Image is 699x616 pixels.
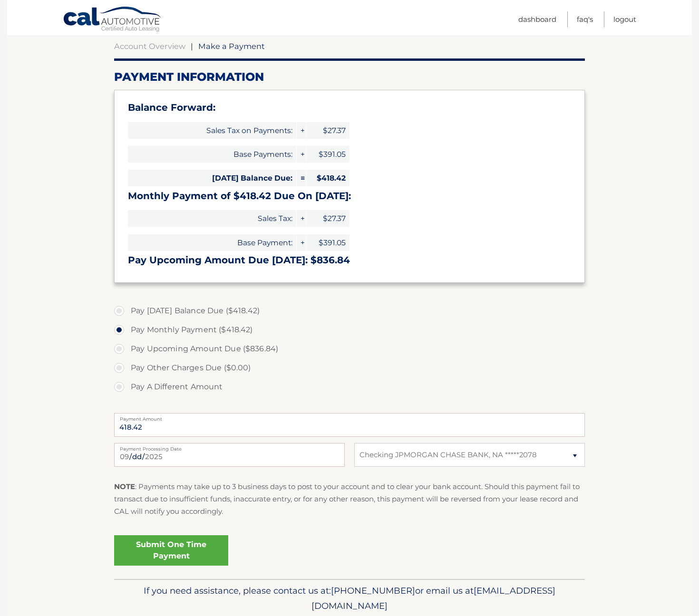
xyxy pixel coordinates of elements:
h2: Payment Information [114,70,585,84]
a: Cal Automotive [63,6,163,34]
span: + [297,146,306,163]
span: $27.37 [307,122,349,139]
label: Pay Other Charges Due ($0.00) [114,358,585,377]
label: Pay A Different Amount [114,377,585,396]
label: Pay Monthly Payment ($418.42) [114,320,585,339]
label: Pay Upcoming Amount Due ($836.84) [114,339,585,358]
span: Sales Tax on Payments: [128,122,296,139]
span: Base Payment: [128,234,296,251]
span: [DATE] Balance Due: [128,170,296,186]
a: Logout [613,11,636,27]
span: $391.05 [307,234,349,251]
span: + [297,234,306,251]
span: Make a Payment [198,41,265,51]
h3: Monthly Payment of $418.42 Due On [DATE]: [128,190,571,202]
a: FAQ's [577,11,593,27]
span: [PHONE_NUMBER] [331,585,415,596]
span: $391.05 [307,146,349,163]
span: | [191,41,193,51]
span: + [297,122,306,139]
h3: Pay Upcoming Amount Due [DATE]: $836.84 [128,254,571,266]
span: $27.37 [307,210,349,227]
span: = [297,170,306,186]
a: Submit One Time Payment [114,535,228,566]
a: Account Overview [114,41,185,51]
h3: Balance Forward: [128,102,571,114]
input: Payment Date [114,443,345,467]
p: : Payments may take up to 3 business days to post to your account and to clear your bank account.... [114,481,585,518]
span: [EMAIL_ADDRESS][DOMAIN_NAME] [311,585,555,611]
span: + [297,210,306,227]
input: Payment Amount [114,413,585,437]
p: If you need assistance, please contact us at: or email us at [120,583,579,614]
span: $418.42 [307,170,349,186]
label: Payment Processing Date [114,443,345,451]
span: Base Payments: [128,146,296,163]
strong: NOTE [114,482,135,491]
span: Sales Tax: [128,210,296,227]
label: Pay [DATE] Balance Due ($418.42) [114,301,585,320]
a: Dashboard [518,11,556,27]
label: Payment Amount [114,413,585,421]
